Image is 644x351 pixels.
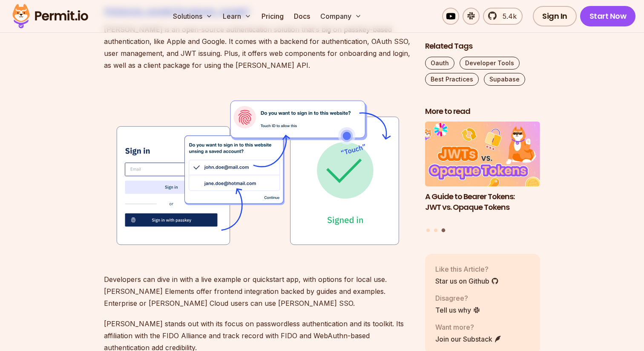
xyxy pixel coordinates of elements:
[460,57,520,70] a: Developer Tools
[426,229,430,232] button: Go to slide 1
[435,276,499,286] a: Star us on Github
[497,11,517,21] span: 5.4k
[425,73,479,86] a: Best Practices
[9,2,92,31] img: Permit logo
[425,191,540,213] h3: A Guide to Bearer Tokens: JWT vs. Opaque Tokens
[435,264,499,274] p: Like this Article?
[483,8,523,25] a: 5.4k
[425,122,540,234] div: Posts
[425,41,540,52] h2: Related Tags
[425,57,454,70] a: Oauth
[104,85,411,260] img: 62347acc8e591551673c32f0_Passkeys%202.svg
[425,122,540,223] li: 3 of 3
[104,273,411,309] p: Developers can dive in with a live example or quickstart app, with options for local use. [PERSON...
[580,6,636,26] a: Start Now
[533,6,577,26] a: Sign In
[425,122,540,187] img: A Guide to Bearer Tokens: JWT vs. Opaque Tokens
[317,8,365,25] button: Company
[290,8,313,25] a: Docs
[258,8,287,25] a: Pricing
[435,305,480,315] a: Tell us why
[435,334,502,344] a: Join our Substack
[219,8,255,25] button: Learn
[425,122,540,223] a: A Guide to Bearer Tokens: JWT vs. Opaque TokensA Guide to Bearer Tokens: JWT vs. Opaque Tokens
[435,293,480,303] p: Disagree?
[170,8,216,25] button: Solutions
[434,229,437,232] button: Go to slide 2
[435,322,502,332] p: Want more?
[425,106,540,117] h2: More to read
[441,229,445,232] button: Go to slide 3
[484,73,525,86] a: Supabase
[104,23,411,71] p: [PERSON_NAME] is an open-source authentication solution that's big on passkey-based authenticatio...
